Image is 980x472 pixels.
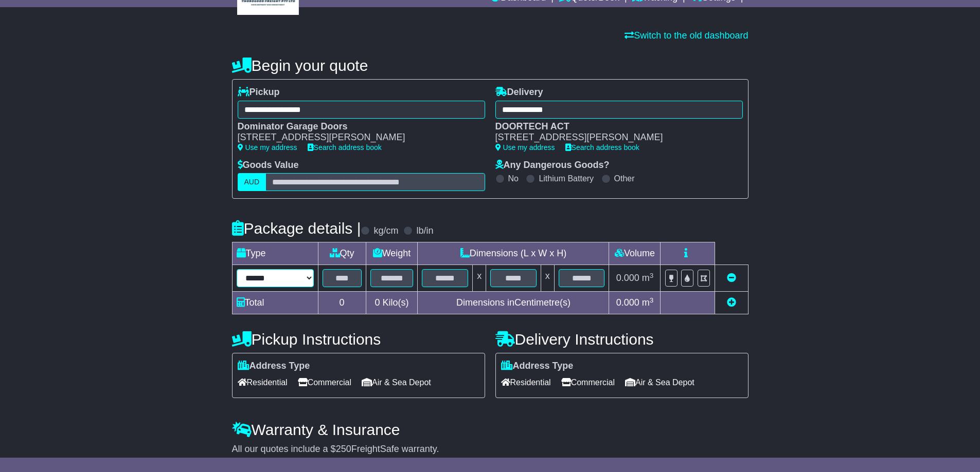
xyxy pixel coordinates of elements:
[495,143,555,152] a: Use my address
[642,273,654,283] span: m
[238,143,297,152] a: Use my address
[416,225,433,237] label: lb/in
[318,292,366,314] td: 0
[238,160,299,171] label: Goods Value
[616,273,639,283] span: 0.000
[232,421,749,438] h4: Warranty & Insurance
[298,374,351,390] span: Commercial
[238,361,310,372] label: Address Type
[232,331,485,348] h4: Pickup Instructions
[495,132,733,143] div: [STREET_ADDRESS][PERSON_NAME]
[495,160,610,171] label: Any Dangerous Goods?
[232,444,749,455] div: All our quotes include a $ FreightSafe warranty.
[232,292,318,314] td: Total
[561,374,615,390] span: Commercial
[232,57,749,74] h4: Begin your quote
[418,292,609,314] td: Dimensions in Centimetre(s)
[609,242,661,265] td: Volume
[308,143,382,152] a: Search address book
[616,297,639,308] span: 0.000
[418,242,609,265] td: Dimensions (L x W x H)
[625,374,694,390] span: Air & Sea Depot
[495,331,749,348] h4: Delivery Instructions
[366,292,418,314] td: Kilo(s)
[565,143,639,152] a: Search address book
[318,242,366,265] td: Qty
[541,265,554,292] td: x
[727,297,736,308] a: Add new item
[614,174,635,183] label: Other
[508,174,519,183] label: No
[501,361,574,372] label: Address Type
[366,242,418,265] td: Weight
[232,242,318,265] td: Type
[501,374,551,390] span: Residential
[642,297,654,308] span: m
[375,297,380,308] span: 0
[373,225,398,237] label: kg/cm
[232,220,361,237] h4: Package details |
[650,296,654,304] sup: 3
[539,174,594,183] label: Lithium Battery
[727,273,736,283] a: Remove this item
[495,121,733,133] div: DOORTECH ACT
[238,132,475,143] div: [STREET_ADDRESS][PERSON_NAME]
[362,374,431,390] span: Air & Sea Depot
[238,87,280,98] label: Pickup
[238,173,266,191] label: AUD
[238,121,475,133] div: Dominator Garage Doors
[336,444,351,454] span: 250
[625,30,748,41] a: Switch to the old dashboard
[238,374,288,390] span: Residential
[495,87,543,98] label: Delivery
[473,265,486,292] td: x
[650,272,654,279] sup: 3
